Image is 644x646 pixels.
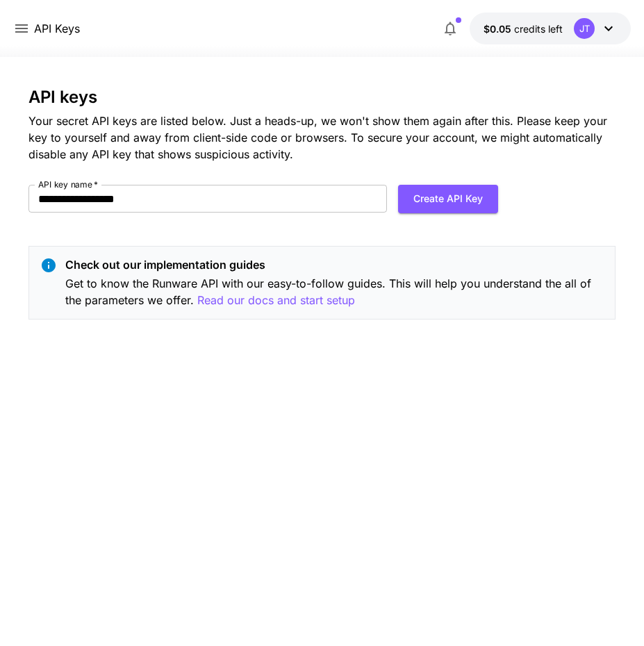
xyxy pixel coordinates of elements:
a: API Keys [34,20,80,37]
div: $0.05 [484,22,563,36]
button: Read our docs and start setup [197,292,355,309]
div: JT [574,18,595,39]
span: $0.05 [484,23,514,35]
p: Check out our implementation guides [65,256,604,273]
label: API key name [38,179,98,190]
p: Your secret API keys are listed below. Just a heads-up, we won't show them again after this. Plea... [28,113,616,163]
span: credits left [514,23,563,35]
button: Create API Key [398,185,498,213]
p: Get to know the Runware API with our easy-to-follow guides. This will help you understand the all... [65,275,604,309]
nav: breadcrumb [34,20,80,37]
h3: API keys [28,88,616,107]
button: $0.05JT [470,13,631,44]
